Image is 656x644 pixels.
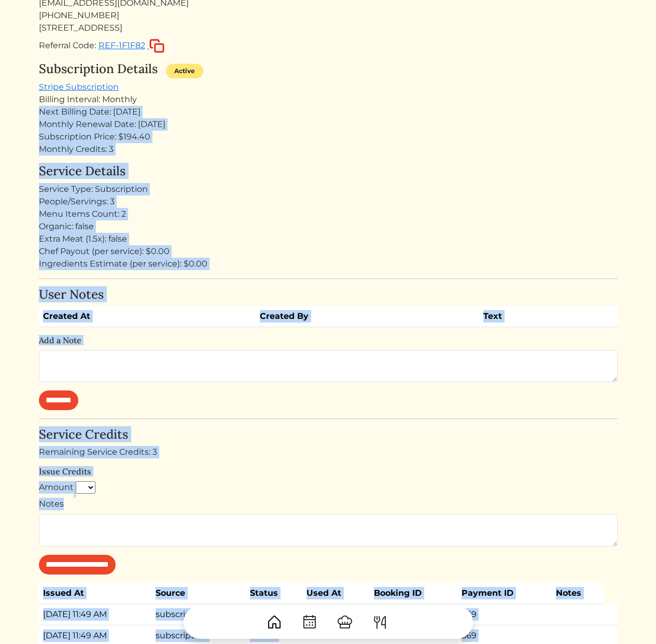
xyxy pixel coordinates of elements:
[98,38,165,53] button: REF-1F1F82
[149,39,164,53] img: copy-c88c4d5ff2289bbd861d3078f624592c1430c12286b036973db34a3c10e19d95.svg
[266,614,283,631] img: House-9bf13187bcbb5817f509fe5e7408150f90897510c4275e13d0d5fca38e0b5951.svg
[39,220,618,233] div: Organic: false
[166,64,203,78] div: Active
[39,183,618,195] div: Service Type: Subscription
[99,40,145,50] span: REF-1F1F82
[39,233,618,245] div: Extra Meat (1.5x): false
[39,143,618,156] div: Monthly Credits: 3
[457,583,552,604] th: Payment ID
[39,287,618,302] h4: User Notes
[39,9,618,22] div: [PHONE_NUMBER]
[39,335,618,345] h6: Add a Note
[39,22,618,34] div: [STREET_ADDRESS]
[39,93,618,106] div: Billing Interval: Monthly
[39,131,618,143] div: Subscription Price: $194.40
[151,583,246,604] th: Source
[302,583,370,604] th: Used At
[552,583,605,604] th: Notes
[301,614,318,631] img: CalendarDots-5bcf9d9080389f2a281d69619e1c85352834be518fbc73d9501aef674afc0d57.svg
[479,306,585,327] th: Text
[39,208,618,220] div: Menu Items Count: 2
[39,258,618,270] div: Ingredients Estimate (per service): $0.00
[39,498,64,510] label: Notes
[39,164,618,179] h4: Service Details
[39,427,618,442] h4: Service Credits
[39,82,119,92] a: Stripe Subscription
[39,106,618,118] div: Next Billing Date: [DATE]
[370,583,457,604] th: Booking ID
[256,306,479,327] th: Created By
[39,583,152,604] th: Issued At
[372,614,388,631] img: ForkKnife-55491504ffdb50bab0c1e09e7649658475375261d09fd45db06cec23bce548bf.svg
[39,195,618,208] div: People/Servings: 3
[39,306,256,327] th: Created At
[39,40,96,50] span: Referral Code:
[39,446,618,458] div: Remaining Service Credits: 3
[39,481,74,494] label: Amount
[39,118,618,131] div: Monthly Renewal Date: [DATE]
[39,467,618,477] h6: Issue Credits
[39,245,618,258] div: Chef Payout (per service): $0.00
[337,614,353,631] img: ChefHat-a374fb509e4f37eb0702ca99f5f64f3b6956810f32a249b33092029f8484b388.svg
[39,62,158,77] h4: Subscription Details
[246,583,303,604] th: Status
